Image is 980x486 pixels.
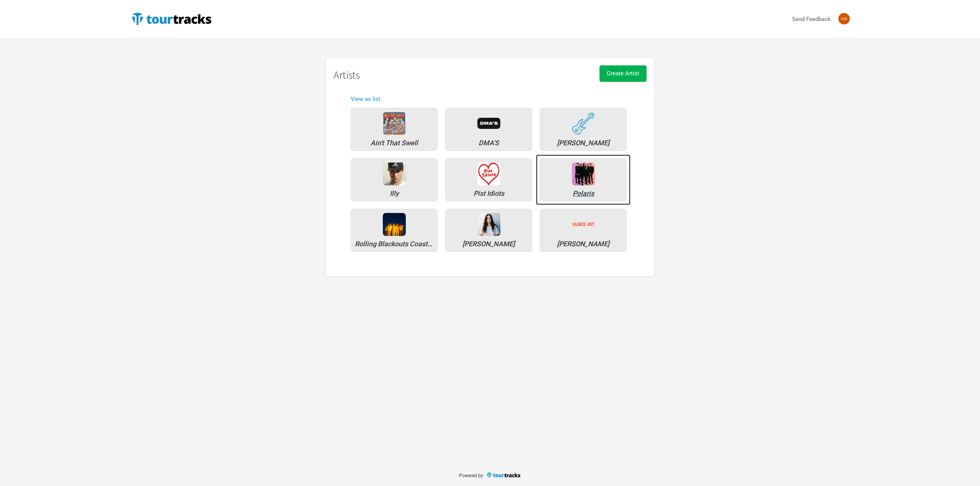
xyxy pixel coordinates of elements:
[572,163,595,185] div: Polaris
[544,241,622,247] div: Vance Joy
[449,241,528,247] div: Ruby Fields
[333,69,647,81] h1: Artists
[383,213,406,236] img: b165b7e1-bb41-4fd3-b611-002751d103ed-rbcf.jpg.png
[792,16,831,23] strong: Send Feedback
[347,205,441,255] a: Rolling Blackouts Coastal Fever
[477,163,500,185] img: 3030475f-5b49-4144-a089-558c4078d840-cropped-HIGHRESLOGOCOLOUR1-1.jpg.png
[572,112,595,135] img: tourtracks_icons_FA_01_icons_rock.svg
[383,112,406,135] div: Ain't That Swell
[383,163,406,185] img: 72e63f10-20a8-40a5-b5d4-da466d0cb35a-download.jpg.png
[536,154,630,205] a: Polaris
[572,222,595,227] img: 34d879c0-fced-4673-a986-14386744dd87-fghfghfg.PNG
[544,140,622,146] div: Harrison Storm
[449,140,528,146] div: DMA'S
[441,154,536,205] a: Pist Idiots
[536,104,630,154] a: [PERSON_NAME]
[572,213,595,236] div: Vance Joy
[441,104,536,154] a: DMA'S
[351,96,381,102] a: View as list
[477,163,500,185] div: Pist Idiots
[486,472,521,478] img: TourTracks
[355,241,433,247] div: Rolling Blackouts Coastal Fever
[477,213,500,236] div: Ruby Fields
[477,213,500,236] img: 5d2aab35-8122-4d6e-a35d-eb8af2c8152e-Ruby-Fields-Photo-768x511.jpg.png
[355,140,433,146] div: Ain't That Swell
[599,65,647,82] button: Create Artist
[383,163,406,185] div: Illy
[544,190,622,197] div: Polaris
[459,473,483,478] span: Powered by
[449,190,528,197] div: Pist Idiots
[477,118,500,129] img: 4c0c2c13-8a05-4df1-bf22-a791817e0198-for-now-dmas-album-review-logo.jpg
[383,112,406,135] img: 897765ca-0cdc-429b-9768-3941e0a29422-avatars-000307442909-hw44zv-t500x500.jpg.png
[130,11,213,26] img: TourTracks
[536,205,630,255] a: [PERSON_NAME]
[441,205,536,255] a: [PERSON_NAME]
[607,70,639,77] span: Create Artist
[477,112,500,135] div: DMA'S
[572,112,595,135] div: Harrison Storm
[347,104,441,154] a: Ain't That Swell
[572,163,595,185] img: aebf6a98-1036-4e62-acf6-a46ff7d4b717-Rush-9.png.png
[355,190,433,197] div: Illy
[347,154,441,205] a: Illy
[838,13,850,24] img: Haydin
[383,213,406,236] div: Rolling Blackouts Coastal Fever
